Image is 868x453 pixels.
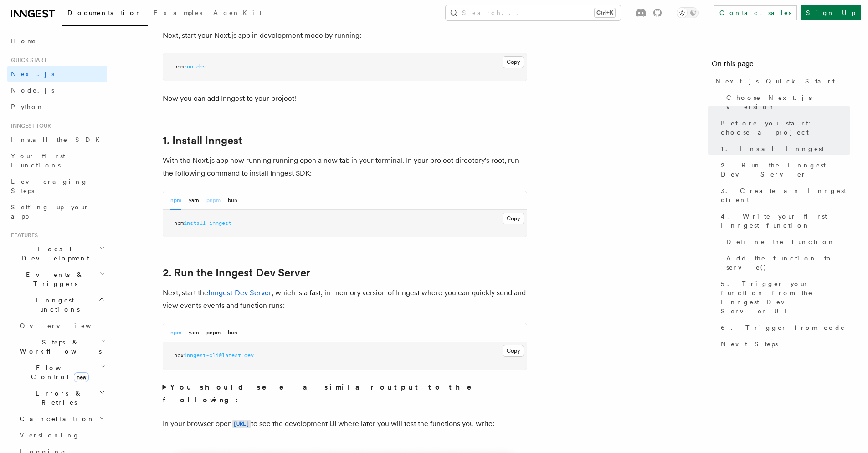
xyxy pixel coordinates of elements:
[16,318,107,334] a: Overview
[717,182,850,208] a: 3. Create an Inngest client
[163,92,527,105] p: Now you can add Inngest to your project!
[721,161,850,179] span: 2. Run the Inngest Dev Server
[174,220,184,226] span: npm
[714,5,797,20] a: Contact sales
[232,420,251,428] code: [URL]
[196,63,206,70] span: dev
[721,279,850,316] span: 5. Trigger your function from the Inngest Dev Server UI
[723,234,850,250] a: Define the function
[723,250,850,276] a: Add the function to serve()
[717,319,850,336] a: 6. Trigger from code
[16,411,107,427] button: Cancellation
[7,82,107,99] a: Node.js
[7,33,107,49] a: Home
[244,352,254,359] span: dev
[726,237,835,246] span: Define the function
[16,427,107,443] a: Versioning
[446,5,621,20] button: Search...Ctrl+K
[16,338,102,356] span: Steps & Workflows
[208,3,267,25] a: AgentKit
[721,144,824,153] span: 1. Install Inngest
[170,191,181,210] button: npm
[74,372,89,382] span: new
[16,414,95,423] span: Cancellation
[16,385,107,411] button: Errors & Retries
[189,191,199,210] button: yarn
[184,220,206,226] span: install
[717,208,850,234] a: 4. Write your first Inngest function
[717,276,850,319] a: 5. Trigger your function from the Inngest Dev Server UI
[228,191,237,210] button: bun
[184,352,241,359] span: inngest-cli@latest
[7,66,107,82] a: Next.js
[7,173,107,199] a: Leveraging Steps
[206,191,221,210] button: pnpm
[717,115,850,141] a: Before you start: choose a project
[726,254,850,272] span: Add the function to serve()
[7,57,47,64] span: Quick start
[721,323,845,332] span: 6. Trigger from code
[726,93,850,111] span: Choose Next.js version
[7,266,107,292] button: Events & Triggers
[721,119,850,137] span: Before you start: choose a project
[163,381,527,406] summary: You should see a similar output to the following:
[16,363,100,381] span: Flow Control
[7,199,107,224] a: Setting up your app
[723,89,850,115] a: Choose Next.js version
[184,63,193,70] span: run
[11,136,105,143] span: Install the SDK
[208,288,272,297] a: Inngest Dev Server
[163,383,485,404] strong: You should see a similar output to the following:
[163,266,310,279] a: 2. Run the Inngest Dev Server
[7,296,98,314] span: Inngest Functions
[11,178,88,194] span: Leveraging Steps
[7,292,107,318] button: Inngest Functions
[16,389,99,407] span: Errors & Retries
[503,213,524,224] button: Copy
[232,419,251,428] a: [URL]
[11,203,89,220] span: Setting up your app
[20,322,113,329] span: Overview
[11,87,54,94] span: Node.js
[503,345,524,357] button: Copy
[595,8,615,17] kbd: Ctrl+K
[11,152,65,169] span: Your first Functions
[503,56,524,68] button: Copy
[67,9,143,16] span: Documentation
[228,323,237,342] button: bun
[206,323,221,342] button: pnpm
[721,212,850,230] span: 4. Write your first Inngest function
[7,232,38,239] span: Features
[721,339,778,349] span: Next Steps
[11,70,54,78] span: Next.js
[7,241,107,266] button: Local Development
[189,323,199,342] button: yarn
[154,9,202,16] span: Examples
[163,286,527,312] p: Next, start the , which is a fast, in-memory version of Inngest where you can quickly send and vi...
[677,7,699,18] button: Toggle dark mode
[712,73,850,89] a: Next.js Quick Start
[62,3,148,26] a: Documentation
[20,432,80,439] span: Versioning
[16,359,107,385] button: Flow Controlnew
[7,245,99,263] span: Local Development
[717,157,850,182] a: 2. Run the Inngest Dev Server
[11,103,44,110] span: Python
[717,141,850,157] a: 1. Install Inngest
[213,9,262,16] span: AgentKit
[163,29,527,42] p: Next, start your Next.js app in development mode by running:
[7,148,107,173] a: Your first Functions
[7,122,51,130] span: Inngest tour
[16,334,107,359] button: Steps & Workflows
[7,270,99,288] span: Events & Triggers
[712,58,850,73] h4: On this page
[174,63,184,70] span: npm
[148,3,208,25] a: Examples
[163,417,527,431] p: In your browser open to see the development UI where later you will test the functions you write:
[7,131,107,148] a: Install the SDK
[209,220,231,226] span: inngest
[717,336,850,352] a: Next Steps
[801,5,861,20] a: Sign Up
[163,154,527,180] p: With the Next.js app now running running open a new tab in your terminal. In your project directo...
[721,186,850,204] span: 3. Create an Inngest client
